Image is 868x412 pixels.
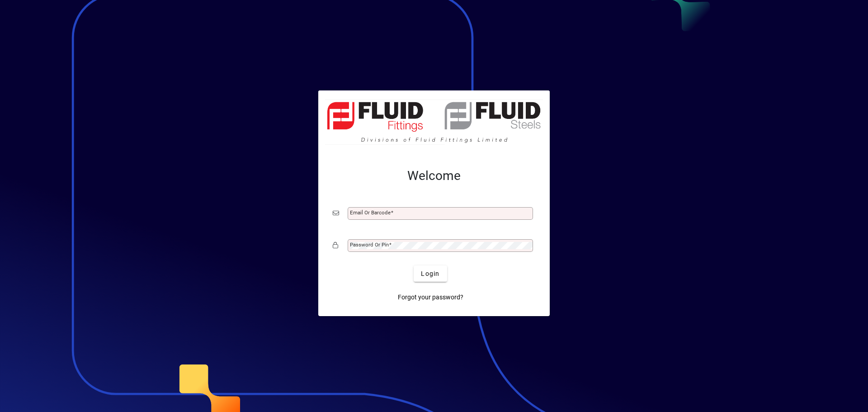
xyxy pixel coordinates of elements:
h2: Welcome [333,168,535,184]
span: Login [421,269,439,279]
mat-label: Email or Barcode [350,209,391,216]
button: Login [414,265,447,282]
span: Forgot your password? [398,293,463,302]
a: Forgot your password? [394,289,467,305]
mat-label: Password or Pin [350,242,389,248]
